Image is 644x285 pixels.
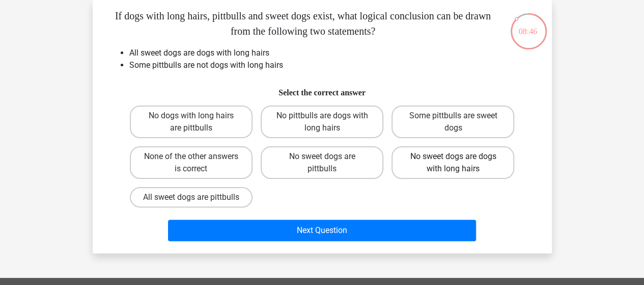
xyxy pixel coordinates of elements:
[109,80,536,97] h6: Select the correct answer
[130,187,253,208] label: All sweet dogs are pittbulls
[129,47,536,59] li: All sweet dogs are dogs with long hairs
[510,12,548,38] div: 08:46
[168,220,476,241] button: Next Question
[130,106,253,138] label: No dogs with long hairs are pittbulls
[130,146,253,179] label: None of the other answers is correct
[391,146,514,179] label: No sweet dogs are dogs with long hairs
[391,106,514,138] label: Some pittbulls are sweet dogs
[261,146,383,179] label: No sweet dogs are pittbulls
[109,8,497,39] p: If dogs with long hairs, pittbulls and sweet dogs exist, what logical conclusion can be drawn fro...
[129,59,536,71] li: Some pittbulls are not dogs with long hairs
[261,106,383,138] label: No pittbulls are dogs with long hairs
